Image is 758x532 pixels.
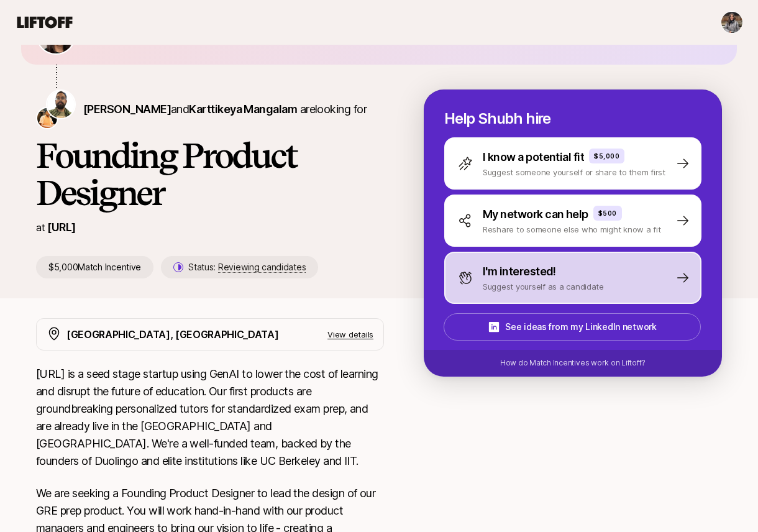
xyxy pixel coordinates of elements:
[66,326,278,342] p: [GEOGRAPHIC_DATA], [GEOGRAPHIC_DATA]
[483,263,556,280] p: I'm interested!
[483,280,604,293] p: Suggest yourself as a candidate
[188,260,306,275] p: Status:
[83,103,171,116] span: [PERSON_NAME]
[47,91,75,118] img: Shubh Gupta
[444,110,701,127] p: Help Shubh hire
[189,103,297,116] span: Karttikeya Mangalam
[47,221,75,234] a: [URL]
[83,101,367,118] p: are looking for
[721,12,742,33] img: Ale Quintero
[327,328,373,341] p: View details
[483,223,661,236] p: Reshare to someone else who might know a fit
[36,365,384,470] p: [URL] is a seed stage startup using GenAI to lower the cost of learning and disrupt the future of...
[36,256,153,278] p: $5,000 Match Incentive
[483,206,588,223] p: My network can help
[37,108,57,128] img: Karttikeya Mangalam
[171,103,297,116] span: and
[594,151,619,161] p: $5,000
[505,319,656,334] p: See ideas from my LinkedIn network
[483,166,665,178] p: Suggest someone yourself or share to them first
[444,313,701,341] button: See ideas from my LinkedIn network
[218,262,306,273] span: Reviewing candidates
[500,357,646,369] p: How do Match Incentives work on Liftoff?
[598,208,617,218] p: $500
[721,11,743,34] button: Ale Quintero
[36,219,45,236] p: at
[36,137,384,211] h1: Founding Product Designer
[483,149,584,166] p: I know a potential fit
